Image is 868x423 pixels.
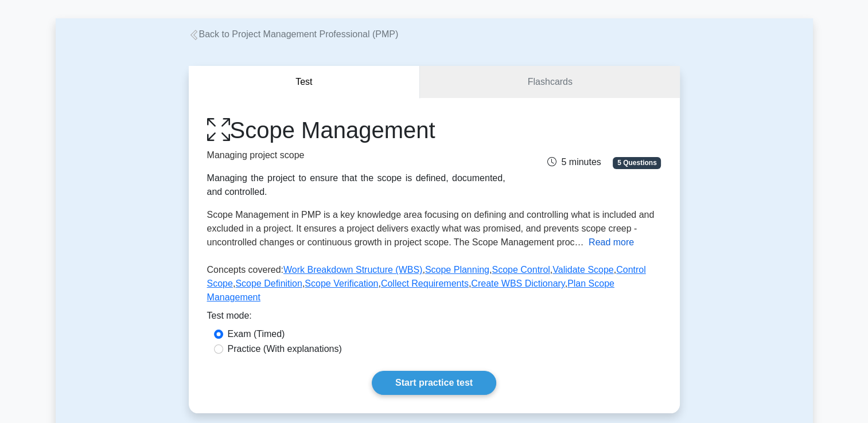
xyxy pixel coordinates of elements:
a: Back to Project Management Professional (PMP) [189,29,399,39]
span: 5 minutes [547,157,601,167]
a: Create WBS Dictionary [471,279,565,288]
a: Scope Verification [305,279,378,288]
p: Concepts covered: , , , , , , , , , [207,263,661,309]
a: Flashcards [420,66,679,99]
a: Scope Definition [235,279,302,288]
div: Managing the project to ensure that the scope is defined, documented, and controlled. [207,171,505,199]
label: Exam (Timed) [228,327,285,341]
a: Collect Requirements [381,279,469,288]
h1: Scope Management [207,116,505,144]
a: Work Breakdown Structure (WBS) [283,265,422,275]
span: Scope Management in PMP is a key knowledge area focusing on defining and controlling what is incl... [207,210,655,247]
button: Read more [589,236,634,249]
p: Managing project scope [207,148,505,162]
a: Validate Scope [552,265,613,275]
div: Test mode: [207,309,661,327]
a: Scope Planning [425,265,489,275]
label: Practice (With explanations) [228,342,342,356]
button: Test [189,66,421,99]
a: Start practice test [372,371,496,395]
span: 5 Questions [613,157,661,169]
a: Scope Control [492,265,550,275]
